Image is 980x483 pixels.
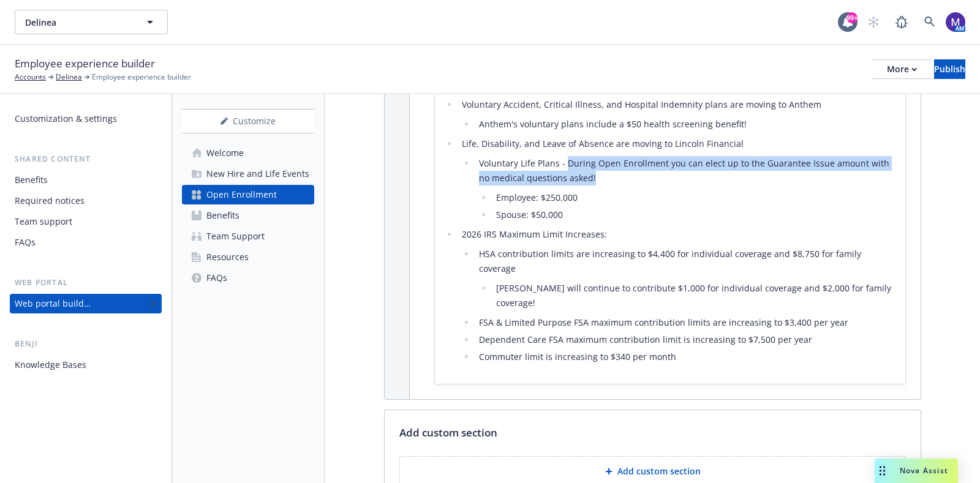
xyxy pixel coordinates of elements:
div: Benefits [206,206,239,225]
a: Open Enrollment [182,185,314,204]
button: Publish [934,59,965,79]
div: Team support [15,212,72,231]
p: Add custom section [617,465,701,477]
div: Publish [934,60,965,78]
div: Welcome [206,143,244,163]
a: New Hire and Life Events [182,164,314,184]
li: Employee: $250,000 [492,190,895,205]
button: Delinea [15,10,168,34]
li: Anthem's voluntary plans include a $50 health screening benefit! [475,117,895,132]
img: photo [946,12,965,32]
a: Benefits [10,170,162,190]
div: FAQs [15,233,36,252]
div: Benji [10,338,162,350]
p: Add custom section [399,425,497,441]
a: Search [918,10,942,34]
div: More [887,60,917,78]
a: FAQs [10,233,162,252]
div: Web portal [10,277,162,289]
a: Resources [182,247,314,267]
div: Open Enrollment [206,185,277,204]
a: Customization & settings [10,109,162,129]
a: FAQs [182,268,314,288]
span: Employee experience builder [92,72,191,83]
div: Customize [182,110,314,133]
a: Report a Bug [889,10,914,34]
li: [PERSON_NAME] will continue to contribute $1,000 for individual coverage and $2,000 for family co... [492,281,895,310]
div: Resources [206,247,249,267]
li: 2026 IRS Maximum Limit Increases: [458,227,895,364]
div: Web portal builder [15,294,91,313]
div: Required notices [15,191,85,211]
span: Delinea [25,16,131,29]
a: Start snowing [861,10,886,34]
div: FAQs [206,268,227,288]
li: HSA contribution limits are increasing to $4,400 for individual coverage and $8,750 for family co... [475,247,895,310]
div: Benefits [15,170,48,190]
span: Employee experience builder [15,56,155,72]
li: Dependent Care FSA maximum contribution limit is increasing to $7,500 per year [475,332,895,347]
div: Team Support [206,227,265,246]
button: Nova Assist [875,459,958,483]
button: More [872,59,932,79]
a: Knowledge Bases [10,355,162,375]
div: Shared content [10,153,162,165]
li: Commuter limit is increasing to $340 per month [475,350,895,364]
button: Customize [182,109,314,133]
a: Welcome [182,143,314,163]
a: Team support [10,212,162,231]
a: Team Support [182,227,314,246]
div: Customization & settings [15,109,117,129]
li: Voluntary Life Plans - During Open Enrollment you can elect up to the Guarantee Issue amount with... [475,156,895,222]
li: Spouse: $50,000 [492,208,895,222]
a: Benefits [182,206,314,225]
a: Accounts [15,72,46,83]
div: 99+ [846,12,858,23]
li: Life, Disability, and Leave of Absence are moving to Lincoln Financial [458,137,895,222]
a: Required notices [10,191,162,211]
li: Voluntary Accident, Critical Illness, and Hospital Indemnity plans are moving to Anthem [458,97,895,132]
li: FSA & Limited Purpose FSA maximum contribution limits are increasing to $3,400 per year [475,315,895,330]
a: Web portal builder [10,294,162,313]
div: Drag to move [875,459,890,483]
div: Knowledge Bases [15,355,86,375]
a: Delinea [56,72,82,83]
span: Nova Assist [900,465,948,476]
div: New Hire and Life Events [206,164,309,184]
